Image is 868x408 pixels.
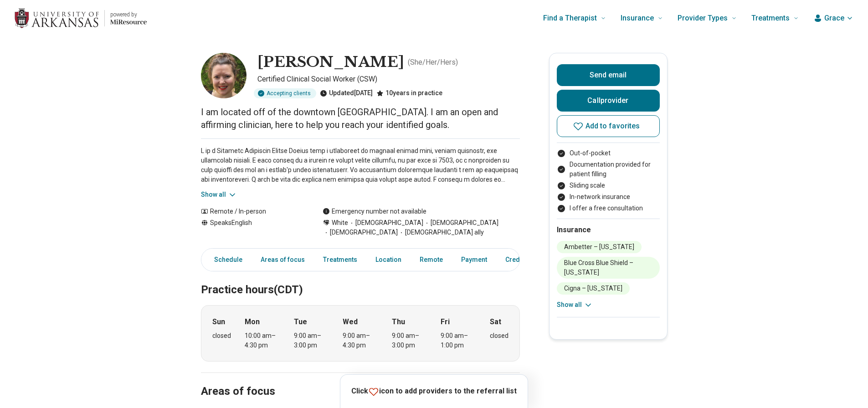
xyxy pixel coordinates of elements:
span: Add to favorites [586,122,640,130]
div: 10:00 am – 4:30 pm [245,331,280,350]
span: Provider Types [678,12,728,25]
div: closed [490,331,508,341]
div: When does the program meet? [201,305,520,362]
li: Documentation provided for patient filling [557,160,660,179]
a: Home page [15,4,147,33]
div: Accepting clients [254,88,316,98]
button: Grace [813,13,853,24]
a: Location [370,250,407,269]
button: Show all [557,300,593,310]
span: White [332,218,348,228]
a: Treatments [318,250,363,269]
li: Out-of-pocket [557,148,660,158]
p: Click icon to add providers to the referral list [351,386,517,397]
li: Ambetter – [US_STATE] [557,241,642,253]
strong: Wed [343,316,358,327]
p: Certified Clinical Social Worker (CSW) [257,74,520,85]
strong: Fri [441,316,450,327]
h1: [PERSON_NAME] [257,53,404,72]
strong: Mon [245,316,260,327]
li: I offer a free consultation [557,204,660,213]
a: Remote [414,250,448,269]
div: Speaks English [201,218,304,237]
div: 9:00 am – 3:00 pm [294,331,329,350]
span: [DEMOGRAPHIC_DATA] [348,218,423,228]
p: ( She/Her/Hers ) [408,57,458,68]
strong: Sat [490,316,501,327]
li: Cigna – [US_STATE] [557,282,630,295]
p: L ip d Sitametc Adipiscin Elitse Doeius temp i utlaboreet do magnaal enimad mini, veniam quisnost... [201,146,520,184]
span: Grace [824,13,844,24]
a: Payment [456,250,493,269]
div: 9:00 am – 3:00 pm [392,331,427,350]
button: Add to favorites [557,115,660,137]
span: [DEMOGRAPHIC_DATA] [323,228,398,237]
div: 9:00 am – 1:00 pm [441,331,476,350]
span: Insurance [621,12,654,25]
div: closed [212,331,231,341]
h2: Practice hours (CDT) [201,260,520,298]
a: Areas of focus [255,250,310,269]
a: Schedule [203,250,248,269]
div: Updated [DATE] [320,88,373,98]
div: Remote / In-person [201,207,304,216]
div: Emergency number not available [323,207,426,216]
p: I am located off of the downtown [GEOGRAPHIC_DATA]. I am an open and affirming clinician, here to... [201,106,520,131]
h2: Areas of focus [201,362,520,399]
li: Sliding scale [557,181,660,190]
button: Show all [201,190,237,199]
h2: Insurance [557,224,660,235]
a: Credentials [500,250,545,269]
button: Callprovider [557,90,660,112]
p: powered by [110,11,147,18]
ul: Payment options [557,148,660,213]
div: 10 years in practice [376,88,442,98]
span: [DEMOGRAPHIC_DATA] ally [398,228,484,237]
li: In-network insurance [557,192,660,202]
strong: Thu [392,316,405,327]
span: Find a Therapist [543,12,597,25]
img: Kari Spears, Certified Clinical Social Worker (CSW) [201,53,247,98]
span: [DEMOGRAPHIC_DATA] [423,218,498,228]
div: 9:00 am – 4:30 pm [343,331,378,350]
strong: Sun [212,316,225,327]
span: Treatments [751,12,790,25]
button: Send email [557,64,660,86]
li: Blue Cross Blue Shield – [US_STATE] [557,257,660,279]
strong: Tue [294,316,307,327]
